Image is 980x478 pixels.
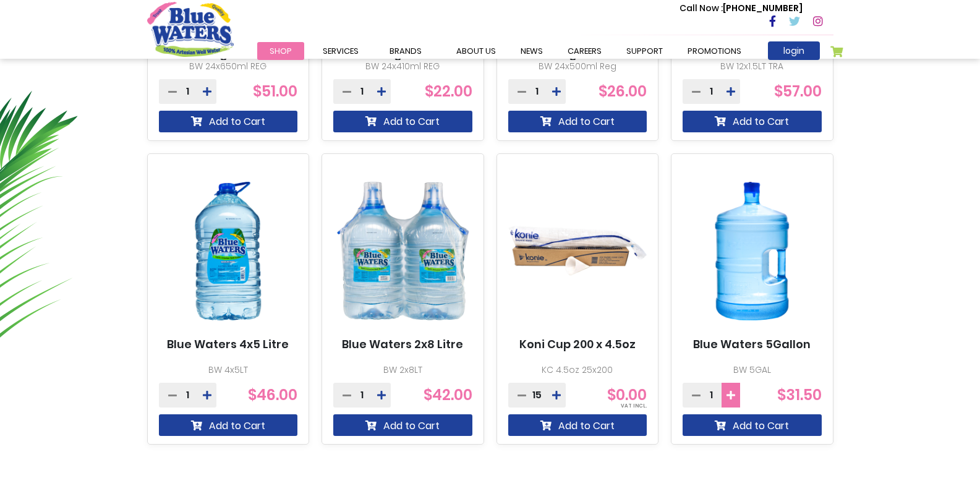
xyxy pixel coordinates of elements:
button: Add to Cart [508,111,647,132]
a: Blue Waters 5Gallon [693,338,811,351]
button: Add to Cart [683,414,822,436]
img: Blue Waters 4x5 Litre [159,164,298,338]
img: Koni Cup 200 x 4.5oz [508,164,647,338]
a: News [508,42,555,60]
a: login [768,41,820,60]
button: Add to Cart [159,414,298,436]
span: Shop [270,45,292,57]
span: Brands [390,45,422,57]
span: Services [323,45,359,57]
span: $22.00 [425,81,472,101]
p: BW 2x8LT [333,364,472,377]
a: Blue Waters 2x8 Litre [342,338,463,351]
img: Blue Waters 5Gallon [683,164,822,338]
span: $0.00 [607,385,647,405]
p: BW 12x1.5LT TRA [683,60,822,73]
a: Blue Waters 4x5 Litre [167,338,289,351]
span: $46.00 [248,385,297,405]
a: support [614,42,675,60]
a: Koni Cup 200 x 4.5oz [519,338,636,351]
span: Call Now : [680,2,723,14]
button: Add to Cart [683,111,822,132]
p: [PHONE_NUMBER] [680,2,803,15]
p: KC 4.5oz 25x200 [508,364,647,377]
button: Add to Cart [333,111,472,132]
span: $51.00 [253,81,297,101]
a: Promotions [675,42,754,60]
span: $42.00 [424,385,472,405]
a: about us [444,42,508,60]
span: $57.00 [774,81,822,101]
button: Add to Cart [159,111,298,132]
p: BW 4x5LT [159,364,298,377]
span: $31.50 [777,385,822,405]
p: BW 24x500ml Reg [508,60,647,73]
a: careers [555,42,614,60]
p: BW 24x410ml REG [333,60,472,73]
p: BW 24x650ml REG [159,60,298,73]
a: store logo [147,2,234,56]
button: Add to Cart [333,414,472,436]
button: Add to Cart [508,414,647,436]
span: $26.00 [599,81,647,101]
img: Blue Waters 2x8 Litre [333,164,472,338]
p: BW 5GAL [683,364,822,377]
